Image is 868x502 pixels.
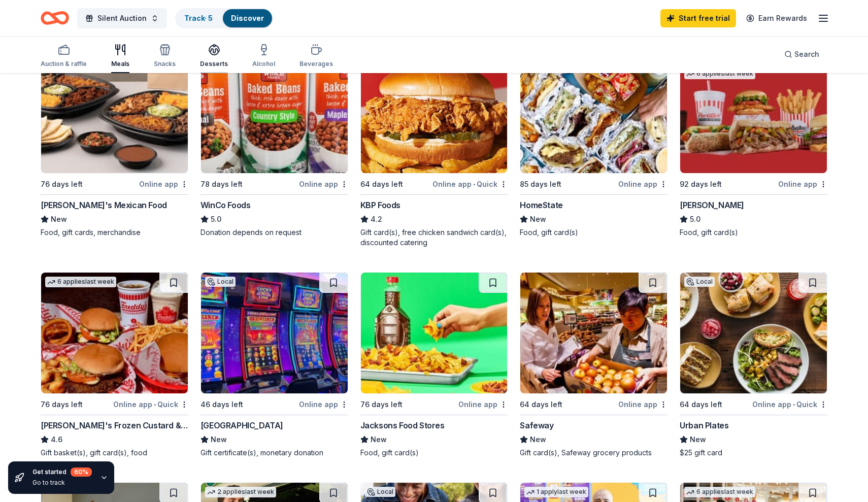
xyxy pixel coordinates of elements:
span: New [690,433,706,446]
div: Online app Quick [752,398,827,411]
div: Gift certificate(s), monetary donation [201,448,348,458]
a: Image for Jacksons Food Stores76 days leftOnline appJacksons Food StoresNewFood, gift card(s) [360,272,508,458]
a: Discover [231,14,264,22]
div: 76 days left [41,398,83,411]
div: [PERSON_NAME] [680,199,744,211]
div: Online app [299,398,348,411]
div: Go to track [32,479,92,487]
div: 6 applies last week [684,487,755,497]
span: Search [794,48,819,60]
button: Search [776,44,827,64]
div: 76 days left [41,178,83,190]
div: Online app Quick [432,178,508,190]
span: 4.6 [51,433,62,446]
img: Image for Lolita's Mexican Food [41,52,188,173]
a: Image for WinCo Foods1 applylast week78 days leftOnline appWinCo Foods5.0Donation depends on request [201,52,348,238]
button: Silent Auction [77,8,167,28]
div: $25 gift card [680,448,827,458]
div: 46 days left [201,398,243,411]
a: Image for KBP Foods9 applieslast week64 days leftOnline app•QuickKBP Foods4.2Gift card(s), free c... [360,52,508,248]
span: 5.0 [690,213,700,225]
div: 85 days left [520,178,561,190]
div: Safeway [520,419,553,431]
a: Image for Freddy's Frozen Custard & Steakburgers6 applieslast week76 days leftOnline app•Quick[PE... [41,272,188,458]
div: 78 days left [201,178,243,190]
div: 6 applies last week [45,277,116,287]
div: Meals [111,60,129,68]
button: Desserts [200,40,228,73]
img: Image for WinCo Foods [201,52,348,173]
img: Image for Jacksons Food Stores [361,273,508,393]
span: New [530,213,546,225]
div: Online app [458,398,508,411]
div: Food, gift card(s) [520,227,667,238]
div: Urban Plates [680,419,728,431]
button: Beverages [299,40,333,73]
a: Image for Portillo'sTop rated6 applieslast week92 days leftOnline app[PERSON_NAME]5.0Food, gift c... [680,52,827,238]
span: • [473,180,475,188]
img: Image for Urban Plates [680,273,827,393]
button: Snacks [154,40,176,73]
div: 6 applies last week [684,69,755,79]
div: Online app [778,178,827,190]
div: Food, gift card(s) [680,227,827,238]
div: Snacks [154,60,176,68]
div: [PERSON_NAME]'s Mexican Food [41,199,167,211]
div: Online app [299,178,348,190]
a: Home [41,6,69,30]
div: Food, gift cards, merchandise [41,227,188,238]
div: 76 days left [360,398,403,411]
div: KBP Foods [360,199,400,211]
div: 2 applies last week [205,487,276,497]
span: 5.0 [211,213,221,225]
a: Track· 5 [184,14,213,22]
div: WinCo Foods [201,199,251,211]
a: Earn Rewards [740,9,813,27]
div: Local [684,277,715,287]
div: Online app [618,178,667,190]
div: Local [365,487,395,497]
span: New [51,213,67,225]
div: Alcohol [252,60,275,68]
a: Image for Lolita's Mexican FoodLocal76 days leftOnline app[PERSON_NAME]'s Mexican FoodNewFood, gi... [41,52,188,238]
a: Image for HomeStateLocal85 days leftOnline appHomeStateNewFood, gift card(s) [520,52,667,238]
span: New [211,433,227,446]
span: • [793,400,795,409]
button: Meals [111,40,129,73]
div: Donation depends on request [201,227,348,238]
div: 60 % [71,467,92,477]
div: 64 days left [360,178,403,190]
img: Image for Safeway [520,273,667,393]
div: Local [205,277,236,287]
img: Image for HomeState [520,52,667,173]
div: [GEOGRAPHIC_DATA] [201,419,283,431]
div: [PERSON_NAME]'s Frozen Custard & Steakburgers [41,419,188,431]
div: 64 days left [680,398,722,411]
span: 4.2 [371,213,382,225]
span: New [530,433,546,446]
img: Image for Freddy's Frozen Custard & Steakburgers [41,273,188,393]
div: HomeState [520,199,562,211]
div: 92 days left [680,178,722,190]
div: Auction & raffle [41,60,87,68]
div: Beverages [299,60,333,68]
a: Start free trial [660,9,736,27]
div: Food, gift card(s) [360,448,508,458]
a: Image for Safeway64 days leftOnline appSafewayNewGift card(s), Safeway grocery products [520,272,667,458]
button: Track· 5Discover [175,8,273,28]
a: Image for Urban PlatesLocal64 days leftOnline app•QuickUrban PlatesNew$25 gift card [680,272,827,458]
div: Gift basket(s), gift card(s), food [41,448,188,458]
div: Desserts [200,60,228,68]
span: • [154,400,156,409]
button: Alcohol [252,40,275,73]
button: Auction & raffle [41,40,87,73]
img: Image for KBP Foods [361,52,508,173]
div: 1 apply last week [524,487,588,497]
div: Gift card(s), free chicken sandwich card(s), discounted catering [360,227,508,248]
span: Silent Auction [97,12,147,24]
img: Image for Portillo's [680,52,827,173]
div: Online app [618,398,667,411]
div: Get started [32,467,92,477]
div: Online app Quick [113,398,188,411]
a: Image for Barona Resort & CasinoLocal46 days leftOnline app[GEOGRAPHIC_DATA]NewGift certificate(s... [201,272,348,458]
